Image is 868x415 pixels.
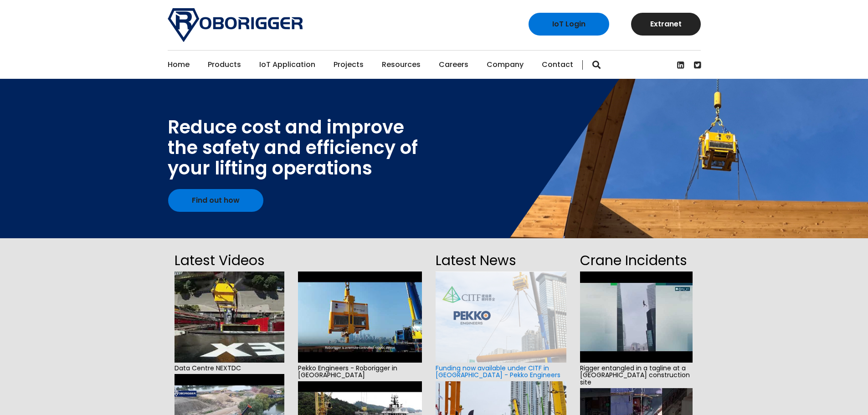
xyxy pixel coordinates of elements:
[436,250,566,272] h2: Latest News
[529,13,609,36] a: IoT Login
[298,272,422,363] img: hqdefault.jpg
[168,51,190,79] a: Home
[168,189,263,212] a: Find out how
[580,363,693,388] span: Rigger entangled in a tagline at a [GEOGRAPHIC_DATA] construction site
[439,51,468,79] a: Careers
[175,363,284,374] span: Data Centre NEXTDC
[334,51,364,79] a: Projects
[168,117,418,179] div: Reduce cost and improve the safety and efficiency of your lifting operations
[259,51,315,79] a: IoT Application
[208,51,241,79] a: Products
[382,51,421,79] a: Resources
[542,51,573,79] a: Contact
[298,363,422,381] span: Pekko Engineers - Roborigger in [GEOGRAPHIC_DATA]
[175,272,284,363] img: hqdefault.jpg
[175,250,284,272] h2: Latest Videos
[487,51,524,79] a: Company
[580,250,693,272] h2: Crane Incidents
[580,272,693,363] img: hqdefault.jpg
[168,8,303,42] img: Roborigger
[631,13,701,36] a: Extranet
[436,364,560,379] a: Funding now available under CITF in [GEOGRAPHIC_DATA] - Pekko Engineers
